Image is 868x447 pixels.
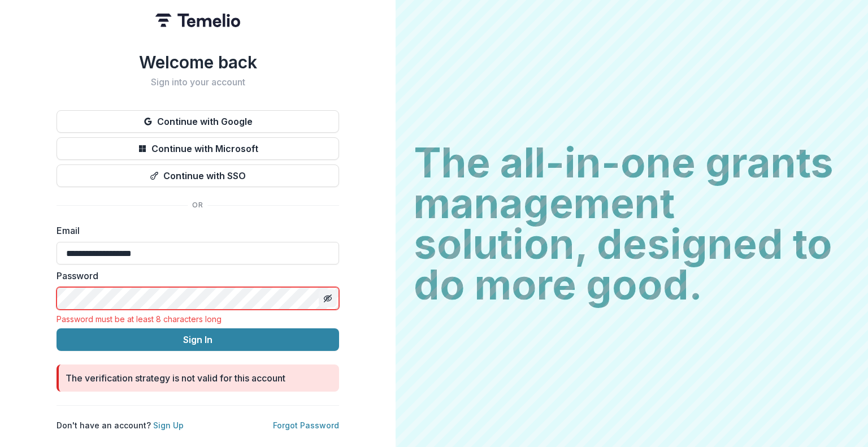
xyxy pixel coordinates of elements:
div: Password must be at least 8 characters long [57,314,339,324]
h1: Welcome back [57,52,339,72]
button: Sign In [57,328,339,351]
h2: Sign into your account [57,77,339,88]
a: Forgot Password [273,420,339,430]
button: Continue with Google [57,110,339,133]
label: Password [57,269,332,283]
div: The verification strategy is not valid for this account [66,371,285,385]
button: Continue with SSO [57,164,339,187]
button: Toggle password visibility [319,289,337,307]
button: Continue with Microsoft [57,137,339,160]
label: Email [57,224,332,237]
a: Sign Up [153,420,184,430]
p: Don't have an account? [57,419,184,431]
img: Temelio [155,14,240,27]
